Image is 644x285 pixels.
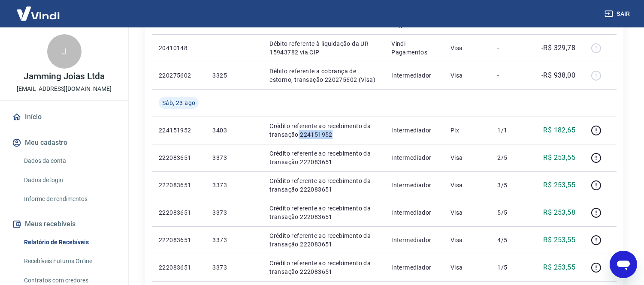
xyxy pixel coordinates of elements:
p: Intermediador [391,236,437,244]
p: 3373 [212,181,256,189]
a: Início [10,108,118,126]
p: Intermediador [391,126,437,135]
p: - [498,71,523,80]
p: 1/1 [498,126,523,135]
p: 3373 [212,236,256,244]
p: Crédito referente ao recebimento da transação 222083651 [269,177,378,194]
button: Meu cadastro [10,133,118,152]
p: Visa [450,236,484,244]
p: 222083651 [159,181,199,189]
p: 222083651 [159,263,199,272]
p: [EMAIL_ADDRESS][DOMAIN_NAME] [17,84,112,93]
p: 20410148 [159,44,199,52]
p: Crédito referente ao recebimento da transação 222083651 [269,259,378,276]
img: Vindi [10,0,66,27]
p: 3403 [212,126,256,135]
p: 2/5 [498,153,523,162]
p: Crédito referente ao recebimento da transação 222083651 [269,231,378,249]
p: Intermediador [391,263,437,272]
p: 3373 [212,153,256,162]
p: Pix [450,126,484,135]
p: Visa [450,208,484,217]
p: R$ 253,55 [544,180,576,190]
span: Sáb, 23 ago [162,99,195,107]
p: Crédito referente ao recebimento da transação 224151952 [269,122,378,139]
p: 222083651 [159,208,199,217]
p: - [498,44,523,52]
p: R$ 182,65 [544,125,576,135]
p: Visa [450,263,484,272]
p: 3/5 [498,181,523,189]
p: Intermediador [391,208,437,217]
p: Visa [450,71,484,80]
p: 220275602 [159,71,199,80]
div: J [47,34,82,69]
p: -R$ 329,78 [541,43,575,53]
p: Crédito referente ao recebimento da transação 222083651 [269,204,378,221]
p: Intermediador [391,71,437,80]
p: Visa [450,181,484,189]
p: Visa [450,153,484,162]
p: Intermediador [391,181,437,189]
a: Informe de rendimentos [21,190,118,208]
p: R$ 253,55 [544,262,576,273]
p: 222083651 [159,236,199,244]
p: Crédito referente ao recebimento da transação 222083651 [269,149,378,166]
p: Jamming Joias Ltda [24,72,105,81]
p: 3373 [212,263,256,272]
iframe: Botão para abrir a janela de mensagens [610,251,637,278]
p: Vindi Pagamentos [391,39,437,57]
p: R$ 253,55 [544,153,576,163]
p: 222083651 [159,153,199,162]
p: R$ 253,58 [544,207,576,218]
p: Intermediador [391,153,437,162]
a: Relatório de Recebíveis [21,234,118,251]
p: 4/5 [498,236,523,244]
p: 1/5 [498,263,523,272]
p: -R$ 938,00 [541,70,575,81]
a: Dados de login [21,171,118,189]
a: Dados da conta [21,152,118,170]
button: Sair [603,6,634,22]
p: Visa [450,44,484,52]
p: 224151952 [159,126,199,135]
p: R$ 253,55 [544,235,576,245]
p: Débito referente à liquidação da UR 15943782 via CIP [269,39,378,57]
a: Recebíveis Futuros Online [21,252,118,270]
p: 5/5 [498,208,523,217]
button: Meus recebíveis [10,215,118,234]
p: 3373 [212,208,256,217]
p: Débito referente a cobrança de estorno, transação 220275602 (Visa) [269,67,378,84]
p: 3325 [212,71,256,80]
